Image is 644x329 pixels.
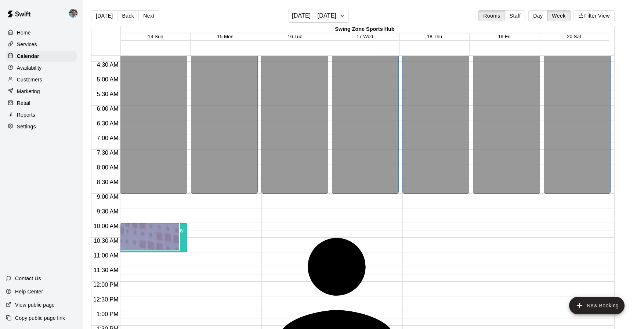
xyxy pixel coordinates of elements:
span: 5:00 AM [95,76,120,83]
p: Retail [17,99,30,107]
button: Week [547,10,570,21]
span: 15 Mon [217,34,233,39]
button: Rooms [478,10,505,21]
p: Settings [17,123,36,130]
button: Filter View [574,10,615,21]
span: 8:30 AM [95,179,120,185]
span: 1:00 PM [95,311,120,317]
p: View public page [15,301,55,308]
button: Staff [505,10,526,21]
span: 12:00 PM [91,282,120,288]
button: Next [138,10,159,21]
span: 19 Fri [498,34,510,39]
p: Marketing [17,88,40,95]
span: 6:00 AM [95,106,120,112]
p: Home [17,29,31,36]
span: 11:00 AM [92,252,120,259]
span: 5:30 AM [95,91,120,97]
p: Calendar [17,52,39,60]
p: Copy public page link [15,314,65,322]
button: Back [117,10,139,21]
span: 12:30 PM [91,296,120,303]
div: Swing Zone Sports Hub [121,26,609,33]
p: Availability [17,64,42,72]
span: 9:30 AM [95,208,120,215]
p: Reports [17,111,35,118]
span: 4:30 AM [95,62,120,68]
span: 16 Tue [287,34,303,39]
h6: [DATE] – [DATE] [292,11,336,21]
span: 9:00 AM [95,194,120,200]
p: Help Center [15,288,43,295]
span: 10:00 AM [92,223,120,229]
span: 17 Wed [357,34,373,39]
img: Ryan Goehring [69,9,77,18]
span: 7:00 AM [95,135,120,141]
p: Contact Us [15,275,41,282]
p: Customers [17,76,42,83]
div: 10:00 AM – 11:00 AM: Test Class: Jr Golf Academy [120,223,187,252]
p: Services [17,41,37,48]
span: 7:30 AM [95,150,120,156]
span: 14 Sun [148,34,163,39]
button: [DATE] [91,10,117,21]
span: 6:30 AM [95,120,120,127]
span: 20 Sat [567,34,581,39]
span: 11:30 AM [92,267,120,273]
span: 18 Thu [427,34,442,39]
span: 10:30 AM [92,238,120,244]
span: 8:00 AM [95,164,120,171]
button: Day [528,10,547,21]
button: add [569,297,625,314]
